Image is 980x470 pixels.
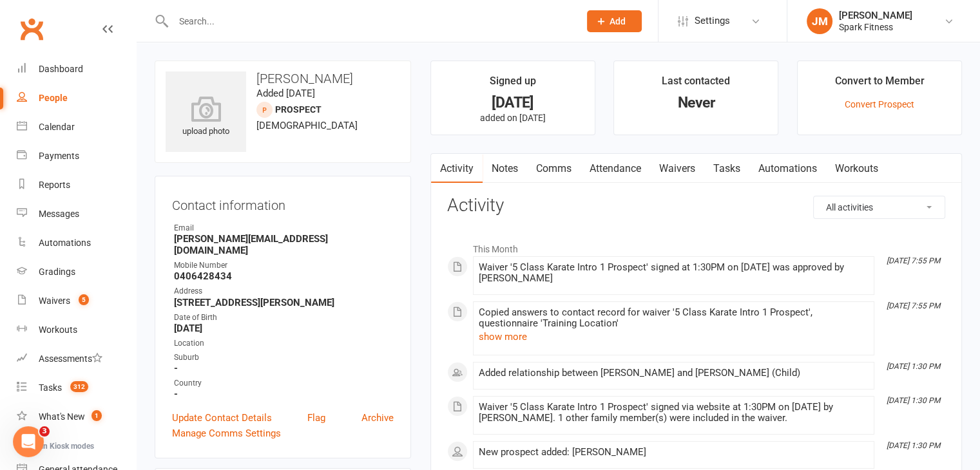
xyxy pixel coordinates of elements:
[447,196,945,216] h3: Activity
[169,12,570,30] input: Search...
[256,120,358,131] span: [DEMOGRAPHIC_DATA]
[17,287,136,315] a: Waivers 5
[662,73,730,96] div: Last contacted
[479,329,527,344] button: show more
[431,154,483,183] a: Activity
[17,344,136,373] a: Assessments
[807,8,832,34] div: JM
[174,388,394,400] strong: -
[490,73,536,96] div: Signed up
[17,402,136,431] a: What's New1
[527,154,581,183] a: Comms
[174,297,394,308] strong: [STREET_ADDRESS][PERSON_NAME]
[172,426,281,441] a: Manage Comms Settings
[581,154,650,183] a: Attendance
[17,113,136,142] a: Calendar
[17,171,136,200] a: Reports
[39,324,77,335] div: Workouts
[39,64,83,74] div: Dashboard
[174,312,394,324] div: Date of Birth
[256,88,315,99] time: Added [DATE]
[174,270,394,282] strong: 0406428434
[174,337,394,350] div: Location
[610,16,626,26] span: Add
[587,10,642,32] button: Add
[39,151,79,161] div: Payments
[479,368,869,379] div: Added relationship between [PERSON_NAME] and [PERSON_NAME] (Child)
[626,96,766,109] div: Never
[845,99,914,109] a: Convert Prospect
[887,362,940,371] i: [DATE] 1:30 PM
[887,441,940,450] i: [DATE] 1:30 PM
[275,104,322,115] snap: prospect
[479,262,869,284] div: Waiver '5 Class Karate Intro 1 Prospect' signed at 1:30PM on [DATE] was approved by [PERSON_NAME]
[39,411,85,422] div: What's New
[479,307,869,329] div: Copied answers to contact record for waiver '5 Class Karate Intro 1 Prospect', questionnaire 'Tra...
[174,259,394,272] div: Mobile Number
[174,285,394,297] div: Address
[39,267,75,277] div: Gradings
[361,410,394,426] a: Archive
[650,154,704,183] a: Waivers
[17,142,136,171] a: Payments
[174,362,394,374] strong: -
[887,301,940,310] i: [DATE] 7:55 PM
[79,294,89,305] span: 5
[483,154,527,183] a: Notes
[174,233,394,256] strong: [PERSON_NAME][EMAIL_ADDRESS][DOMAIN_NAME]
[39,209,79,219] div: Messages
[174,222,394,234] div: Email
[39,382,62,393] div: Tasks
[443,96,583,109] div: [DATE]
[17,258,136,287] a: Gradings
[39,296,70,306] div: Waivers
[91,410,102,421] span: 1
[447,236,945,256] li: This Month
[17,315,136,344] a: Workouts
[70,381,88,392] span: 312
[839,21,912,33] div: Spark Fitness
[39,93,68,103] div: People
[166,71,400,86] h3: [PERSON_NAME]
[17,84,136,113] a: People
[15,13,48,45] a: Clubworx
[443,113,583,123] p: added on [DATE]
[172,193,394,212] h3: Contact information
[887,396,940,405] i: [DATE] 1:30 PM
[17,373,136,402] a: Tasks 312
[174,352,394,364] div: Suburb
[695,6,730,35] span: Settings
[17,200,136,229] a: Messages
[39,180,70,190] div: Reports
[39,238,91,248] div: Automations
[174,323,394,334] strong: [DATE]
[174,377,394,390] div: Country
[13,426,44,457] iframe: Intercom live chat
[166,96,246,138] div: upload photo
[39,353,102,364] div: Assessments
[17,55,136,84] a: Dashboard
[479,402,869,424] div: Waiver '5 Class Karate Intro 1 Prospect' signed via website at 1:30PM on [DATE] by [PERSON_NAME]....
[835,73,925,96] div: Convert to Member
[307,410,325,426] a: Flag
[39,122,75,132] div: Calendar
[479,447,869,458] div: New prospect added: [PERSON_NAME]
[826,154,887,183] a: Workouts
[749,154,826,183] a: Automations
[887,256,940,265] i: [DATE] 7:55 PM
[839,10,912,21] div: [PERSON_NAME]
[172,410,272,426] a: Update Contact Details
[17,229,136,258] a: Automations
[39,426,50,437] span: 3
[704,154,749,183] a: Tasks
